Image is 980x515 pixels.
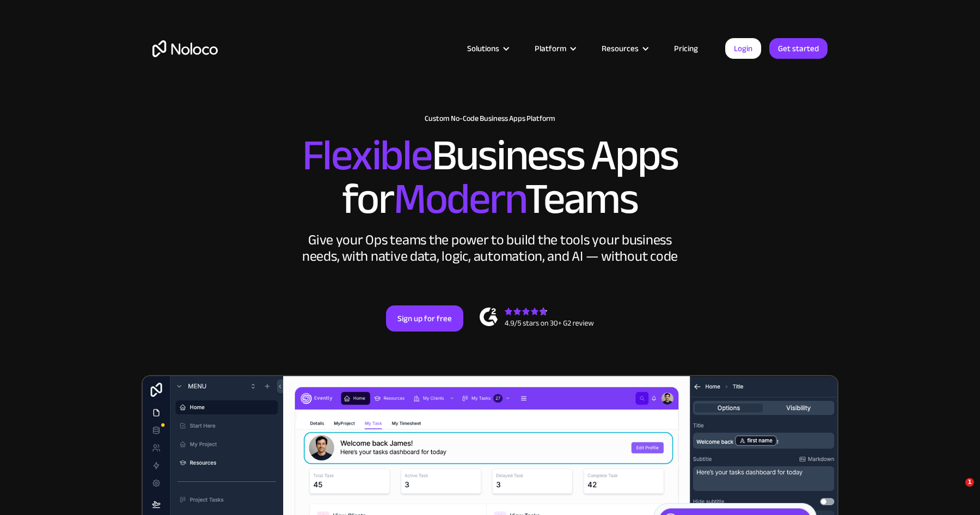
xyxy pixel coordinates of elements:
[302,115,432,196] span: Flexible
[521,41,588,56] div: Platform
[535,41,566,56] div: Platform
[454,41,521,56] div: Solutions
[152,134,828,221] h2: Business Apps for Teams
[152,40,218,57] a: home
[965,478,974,487] span: 1
[725,38,761,59] a: Login
[602,41,639,56] div: Resources
[660,41,712,56] a: Pricing
[943,478,969,504] iframe: Intercom live chat
[394,158,525,240] span: Modern
[467,41,499,56] div: Solutions
[386,305,463,332] a: Sign up for free
[152,114,828,123] h1: Custom No-Code Business Apps Platform
[299,232,681,265] div: Give your Ops teams the power to build the tools your business needs, with native data, logic, au...
[769,38,828,59] a: Get started
[588,41,660,56] div: Resources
